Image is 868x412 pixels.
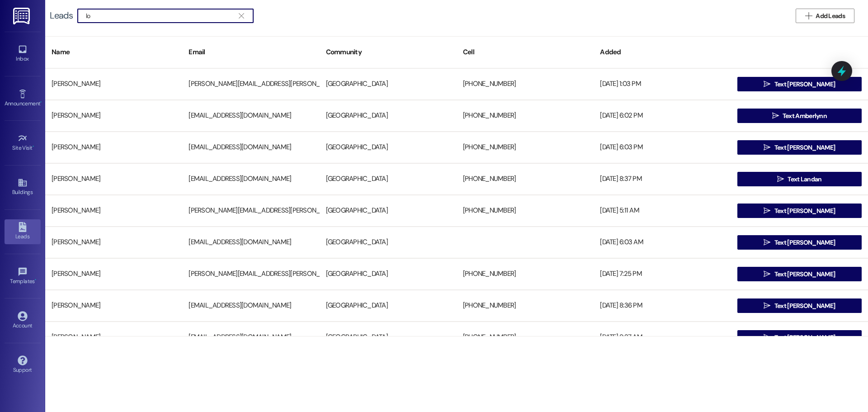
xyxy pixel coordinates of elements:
[45,233,182,251] div: [PERSON_NAME]
[5,219,41,244] a: Leads
[737,267,862,281] button: Text [PERSON_NAME]
[737,77,862,91] button: Text [PERSON_NAME]
[594,233,731,251] div: [DATE] 6:03 AM
[772,112,779,119] i: 
[774,270,835,279] span: Text [PERSON_NAME]
[182,297,319,315] div: [EMAIL_ADDRESS][DOMAIN_NAME]
[764,334,770,341] i: 
[13,8,32,24] img: ResiDesk Logo
[45,297,182,315] div: [PERSON_NAME]
[737,235,862,250] button: Text [PERSON_NAME]
[457,265,594,283] div: [PHONE_NUMBER]
[737,330,862,345] button: Text [PERSON_NAME]
[182,138,319,156] div: [EMAIL_ADDRESS][DOMAIN_NAME]
[457,75,594,93] div: [PHONE_NUMBER]
[320,265,457,283] div: [GEOGRAPHIC_DATA]
[737,172,862,186] button: Text Landan
[182,202,319,220] div: [PERSON_NAME][EMAIL_ADDRESS][PERSON_NAME][DOMAIN_NAME]
[5,264,41,289] a: Templates •
[320,75,457,93] div: [GEOGRAPHIC_DATA]
[764,207,770,214] i: 
[50,11,73,20] div: Leads
[594,297,731,315] div: [DATE] 8:36 PM
[182,328,319,346] div: [EMAIL_ADDRESS][DOMAIN_NAME]
[5,175,41,199] a: Buildings
[40,99,42,105] span: •
[783,111,827,121] span: Text Amberlynn
[5,131,41,155] a: Site Visit •
[737,109,862,123] button: Text Amberlynn
[5,42,41,66] a: Inbox
[737,140,862,155] button: Text [PERSON_NAME]
[594,202,731,220] div: [DATE] 5:11 AM
[182,41,319,63] div: Email
[320,202,457,220] div: [GEOGRAPHIC_DATA]
[796,9,854,23] button: Add Leads
[320,297,457,315] div: [GEOGRAPHIC_DATA]
[239,12,244,19] i: 
[45,202,182,220] div: [PERSON_NAME]
[816,11,845,21] span: Add Leads
[774,80,835,89] span: Text [PERSON_NAME]
[182,233,319,251] div: [EMAIL_ADDRESS][DOMAIN_NAME]
[764,239,770,246] i: 
[457,328,594,346] div: [PHONE_NUMBER]
[457,107,594,125] div: [PHONE_NUMBER]
[45,265,182,283] div: [PERSON_NAME]
[320,138,457,156] div: [GEOGRAPHIC_DATA]
[86,9,234,22] input: Search name/email/community (quotes for exact match e.g. "John Smith")
[182,107,319,125] div: [EMAIL_ADDRESS][DOMAIN_NAME]
[457,202,594,220] div: [PHONE_NUMBER]
[33,143,34,150] span: •
[737,204,862,218] button: Text [PERSON_NAME]
[774,333,835,342] span: Text [PERSON_NAME]
[594,170,731,188] div: [DATE] 8:37 PM
[788,175,821,184] span: Text Landan
[764,81,770,88] i: 
[320,107,457,125] div: [GEOGRAPHIC_DATA]
[764,144,770,151] i: 
[45,107,182,125] div: [PERSON_NAME]
[764,302,770,309] i: 
[320,233,457,251] div: [GEOGRAPHIC_DATA]
[457,297,594,315] div: [PHONE_NUMBER]
[774,238,835,247] span: Text [PERSON_NAME]
[594,107,731,125] div: [DATE] 6:02 PM
[594,41,731,63] div: Added
[182,265,319,283] div: [PERSON_NAME][EMAIL_ADDRESS][PERSON_NAME][DOMAIN_NAME]
[234,9,249,23] button: Clear text
[45,328,182,346] div: [PERSON_NAME]
[45,41,182,63] div: Name
[457,170,594,188] div: [PHONE_NUMBER]
[774,301,835,311] span: Text [PERSON_NAME]
[594,138,731,156] div: [DATE] 6:03 PM
[45,138,182,156] div: [PERSON_NAME]
[774,206,835,216] span: Text [PERSON_NAME]
[594,75,731,93] div: [DATE] 1:03 PM
[182,170,319,188] div: [EMAIL_ADDRESS][DOMAIN_NAME]
[594,328,731,346] div: [DATE] 8:27 AM
[805,12,812,19] i: 
[320,41,457,63] div: Community
[45,170,182,188] div: [PERSON_NAME]
[737,298,862,313] button: Text [PERSON_NAME]
[320,170,457,188] div: [GEOGRAPHIC_DATA]
[320,328,457,346] div: [GEOGRAPHIC_DATA]
[5,308,41,333] a: Account
[182,75,319,93] div: [PERSON_NAME][EMAIL_ADDRESS][PERSON_NAME][DOMAIN_NAME]
[594,265,731,283] div: [DATE] 7:25 PM
[457,41,594,63] div: Cell
[45,75,182,93] div: [PERSON_NAME]
[777,175,784,183] i: 
[5,353,41,377] a: Support
[764,270,770,278] i: 
[35,277,36,283] span: •
[457,138,594,156] div: [PHONE_NUMBER]
[774,143,835,152] span: Text [PERSON_NAME]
